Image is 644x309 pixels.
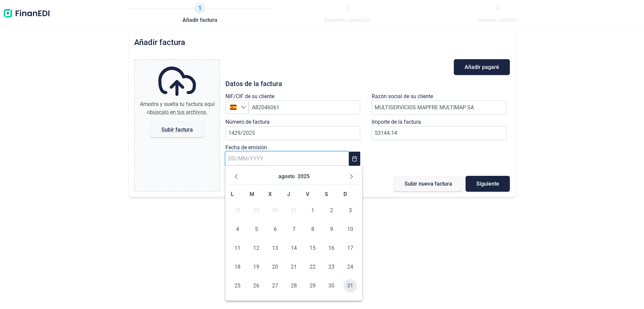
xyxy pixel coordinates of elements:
[372,118,421,126] label: Importe de la factura
[287,279,301,293] span: 28
[266,201,284,220] td: 30/07/2025
[306,260,319,274] span: 22
[322,276,341,295] td: 30/08/2025
[346,171,357,182] button: Next Month
[303,258,322,276] td: 22/08/2025
[303,220,322,239] td: 08/08/2025
[303,276,322,295] td: 29/08/2025
[250,241,263,255] span: 12
[231,260,244,274] span: 18
[306,191,309,197] span: V
[3,3,50,24] img: Logo de aplicación
[298,171,310,182] button: Choose Year
[247,239,266,258] td: 12/08/2025
[266,276,284,295] td: 27/08/2025
[228,201,247,220] td: 28/07/2025
[266,239,284,258] td: 13/08/2025
[225,80,510,87] h3: Datos de la factura
[266,258,284,276] td: 20/08/2025
[225,166,362,301] div: Choose Date
[268,191,272,197] span: X
[287,241,301,255] span: 14
[306,279,319,293] span: 29
[341,220,360,239] td: 10/08/2025
[278,171,295,182] button: Choose Month
[247,220,266,239] td: 05/08/2025
[266,220,284,239] td: 06/08/2025
[268,223,282,236] span: 6
[466,176,510,192] button: Siguiente
[268,260,282,274] span: 20
[150,109,207,115] span: búscalo en tus archivos.
[268,279,282,293] span: 27
[284,276,303,295] td: 28/08/2025
[284,239,303,258] td: 14/08/2025
[325,204,338,217] span: 2
[182,3,217,24] a: 1Añadir factura
[343,223,357,236] span: 10
[134,38,185,47] h2: Añadir factura
[250,191,254,197] span: M
[306,223,319,236] span: 8
[325,223,338,236] span: 9
[161,127,193,132] span: Subir factura
[343,260,357,274] span: 24
[405,181,452,186] span: Subir nueva factura
[247,201,266,220] td: 29/07/2025
[325,279,338,293] span: 30
[231,223,244,236] span: 4
[343,204,357,217] span: 3
[247,258,266,276] td: 19/08/2025
[287,260,301,274] span: 21
[322,239,341,258] td: 16/08/2025
[341,276,360,295] td: 31/08/2025
[287,191,290,197] span: J
[476,181,499,186] span: Siguiente
[322,201,341,220] td: 02/08/2025
[343,241,357,255] span: 17
[284,201,303,220] td: 31/07/2025
[231,279,244,293] span: 25
[284,220,303,239] td: 07/08/2025
[231,191,234,197] span: L
[454,59,510,75] button: Añadir pagaré
[341,258,360,276] td: 24/08/2025
[225,144,267,152] label: Fecha de emisión
[195,3,205,13] span: 1
[372,92,433,101] label: Razón social de su cliente
[465,65,499,70] span: Añadir pagaré
[231,241,244,255] span: 11
[322,220,341,239] td: 09/08/2025
[303,201,322,220] td: 01/08/2025
[247,276,266,295] td: 26/08/2025
[225,92,274,101] label: NIF/CIF de su cliente
[250,260,263,274] span: 19
[284,258,303,276] td: 21/08/2025
[341,201,360,220] td: 03/08/2025
[250,279,263,293] span: 26
[306,204,319,217] span: 1
[228,258,247,276] td: 18/08/2025
[394,176,463,192] button: Subir nueva factura
[250,223,263,236] span: 5
[225,118,270,126] label: Número de factura
[231,171,241,182] button: Previous Month
[182,16,217,24] span: Añadir factura
[303,239,322,258] td: 15/08/2025
[138,100,217,116] div: Arrastra y suelta tu factura aquí o
[241,101,249,114] div: Seleccione un país
[349,152,360,166] button: Choose Date
[228,220,247,239] td: 04/08/2025
[325,260,338,274] span: 23
[306,241,319,255] span: 15
[287,223,301,236] span: 7
[322,258,341,276] td: 23/08/2025
[325,241,338,255] span: 16
[225,152,349,166] input: DD/MM/YYYY
[228,276,247,295] td: 25/08/2025
[228,239,247,258] td: 11/08/2025
[341,239,360,258] td: 17/08/2025
[325,191,328,197] span: S
[230,104,236,110] img: ES
[268,241,282,255] span: 13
